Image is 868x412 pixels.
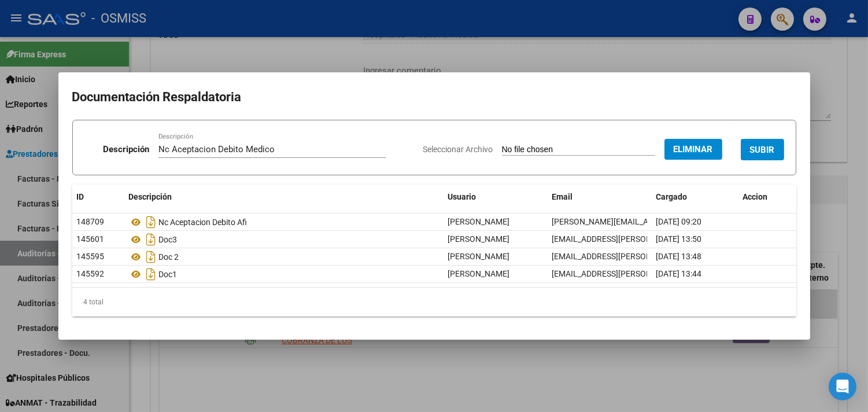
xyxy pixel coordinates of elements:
[656,192,688,201] span: Cargado
[72,288,796,317] div: 4 total
[829,373,856,400] div: Open Intercom Messenger
[448,192,477,201] span: Usuario
[548,185,652,209] datatable-header-cell: Email
[552,192,573,201] span: Email
[77,269,105,278] span: 145592
[77,234,105,244] span: 145601
[103,143,149,156] p: Descripción
[656,234,702,244] span: [DATE] 13:50
[743,192,768,201] span: Accion
[448,234,510,244] span: [PERSON_NAME]
[664,139,722,160] button: Eliminar
[129,265,439,284] div: Doc1
[656,217,702,226] span: [DATE] 09:20
[144,213,159,231] i: Descargar documento
[124,185,444,209] datatable-header-cell: Descripción
[72,185,124,209] datatable-header-cell: ID
[144,230,159,249] i: Descargar documento
[444,185,548,209] datatable-header-cell: Usuario
[144,265,159,284] i: Descargar documento
[129,230,439,249] div: Doc3
[144,248,159,266] i: Descargar documento
[448,252,510,261] span: [PERSON_NAME]
[750,145,775,155] span: SUBIR
[552,234,743,244] span: [EMAIL_ADDRESS][PERSON_NAME][DOMAIN_NAME]
[129,213,439,231] div: Nc Aceptacion Debito Afi
[656,269,702,278] span: [DATE] 13:44
[129,248,439,266] div: Doc 2
[552,217,804,226] span: [PERSON_NAME][EMAIL_ADDRESS][PERSON_NAME][DOMAIN_NAME]
[552,269,743,278] span: [EMAIL_ADDRESS][PERSON_NAME][DOMAIN_NAME]
[77,192,84,201] span: ID
[72,86,796,108] h2: Documentación Respaldatoria
[77,217,105,226] span: 148709
[423,145,493,154] span: Seleccionar Archivo
[129,192,172,201] span: Descripción
[448,269,510,278] span: [PERSON_NAME]
[738,185,796,209] datatable-header-cell: Accion
[448,217,510,226] span: [PERSON_NAME]
[652,185,738,209] datatable-header-cell: Cargado
[77,252,105,261] span: 145595
[656,252,702,261] span: [DATE] 13:48
[674,144,713,154] span: Eliminar
[741,139,784,160] button: SUBIR
[552,252,743,261] span: [EMAIL_ADDRESS][PERSON_NAME][DOMAIN_NAME]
